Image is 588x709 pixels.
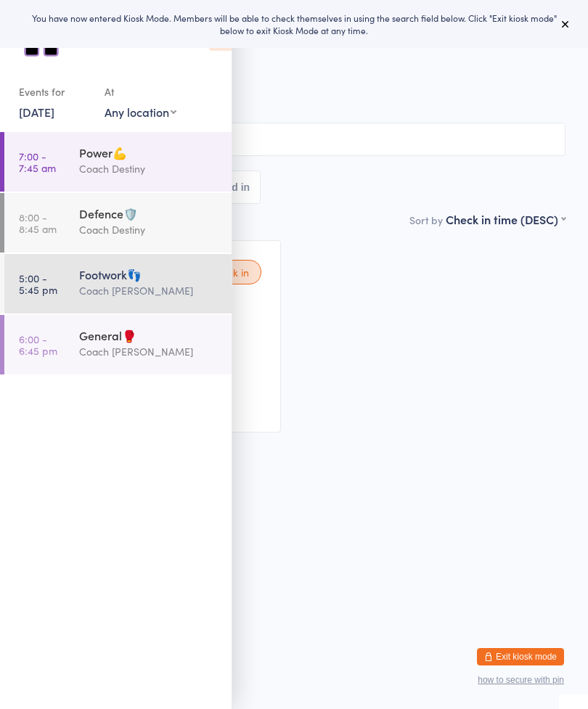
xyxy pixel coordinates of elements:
div: Footwork👣 [79,266,219,282]
label: Sort by [409,213,443,227]
time: 7:00 - 7:45 am [19,150,56,173]
div: Coach Destiny [79,160,219,177]
span: [DATE] 5:00pm [23,67,543,82]
div: Events for [19,80,90,104]
a: 5:00 -5:45 pmFootwork👣Coach [PERSON_NAME] [4,254,232,313]
time: 6:00 - 6:45 pm [19,333,57,356]
h2: Footwork👣 Check-in [23,36,565,60]
div: Check in time (DESC) [446,211,565,227]
button: Exit kiosk mode [477,648,564,665]
div: You have now entered Kiosk Mode. Members will be able to check themselves in using the search fie... [23,12,565,36]
div: Power💪 [79,144,219,160]
div: Coach [PERSON_NAME] [79,343,219,360]
time: 8:00 - 8:45 am [19,211,57,234]
a: 8:00 -8:45 amDefence🛡️Coach Destiny [4,193,232,253]
div: Coach Destiny [79,221,219,238]
span: Coach [PERSON_NAME] [23,82,543,97]
div: Defence🛡️ [79,205,219,221]
div: At [105,80,176,104]
a: 6:00 -6:45 pmGeneral🥊Coach [PERSON_NAME] [4,315,232,374]
span: Hooked Boxing & Fitness [23,97,565,111]
button: how to secure with pin [478,675,564,685]
a: 7:00 -7:45 amPower💪Coach Destiny [4,132,232,192]
a: [DATE] [19,104,54,120]
input: Search [23,123,565,156]
div: General🥊 [79,327,219,343]
div: Coach [PERSON_NAME] [79,282,219,299]
time: 5:00 - 5:45 pm [19,272,57,295]
div: Any location [105,104,176,120]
